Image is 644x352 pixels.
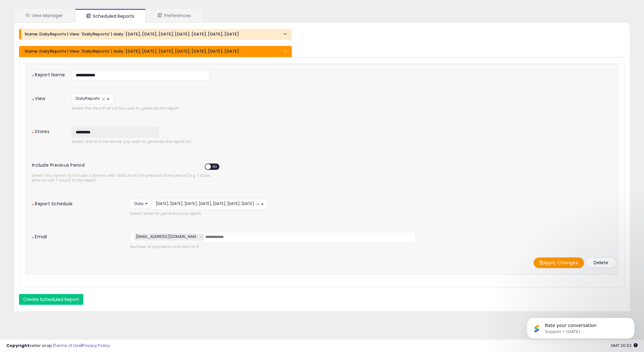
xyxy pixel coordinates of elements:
[82,342,110,349] a: Privacy Policy
[152,199,268,209] button: [DATE], [DATE], [DATE], [DATE], [DATE], [DATE], [DATE] ×
[135,234,198,239] span: [EMAIL_ADDRESS][DOMAIN_NAME]
[32,131,34,134] span: ★
[19,294,83,305] button: Create Scheduled Report
[27,127,67,133] label: Stores
[14,9,74,22] a: View Manager
[32,203,34,206] span: ★
[32,160,225,171] label: Include Previous Period
[32,173,219,183] span: Select this option to include columns with data from the previous time period (e.g 7 days prior t...
[256,201,260,208] span: ×
[86,14,91,18] i: Scheduled Reports
[27,70,67,77] label: Report Name
[76,96,100,101] span: DailyReports
[533,257,584,268] button: Apply Changes
[32,236,34,239] span: ★
[130,244,416,249] span: Number of recipients is limited to 5
[156,201,254,206] span: [DATE], [DATE], [DATE], [DATE], [DATE], [DATE], [DATE]
[25,13,30,17] i: View Manager
[25,32,287,36] h4: Name: DailyReports | View: 'DailyReports' | daily: [DATE], [DATE], [DATE], [DATE], [DATE], [DATE]...
[6,342,29,349] strong: Copyright
[25,49,287,54] h4: Name: DailyReports | View: 'DailyReports' | daily: [DATE], [DATE], [DATE], [DATE], [DATE], [DATE]...
[134,201,144,206] span: Daily
[27,94,67,100] label: View
[72,94,113,104] button: DailyReports ×
[517,304,644,349] iframe: Intercom notifications message
[75,9,146,23] a: Scheduled Reports
[200,234,203,240] a: ×
[158,13,162,17] i: User Preferences
[211,164,220,169] span: NO
[32,74,34,77] span: ★
[54,342,81,349] a: Terms of Use
[101,96,105,102] span: ×
[72,139,352,144] span: Select one or more stores you wish to generate the report for
[72,106,406,111] span: Select the View that will be used to generate the report
[130,211,612,216] span: Select when to generate your report
[27,199,125,206] label: Report Schedule
[27,232,125,239] label: Email
[585,257,617,268] button: Delete
[146,9,202,22] a: Preferences
[6,343,110,349] div: seller snap | |
[130,199,152,208] button: Daily
[32,98,34,101] span: ★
